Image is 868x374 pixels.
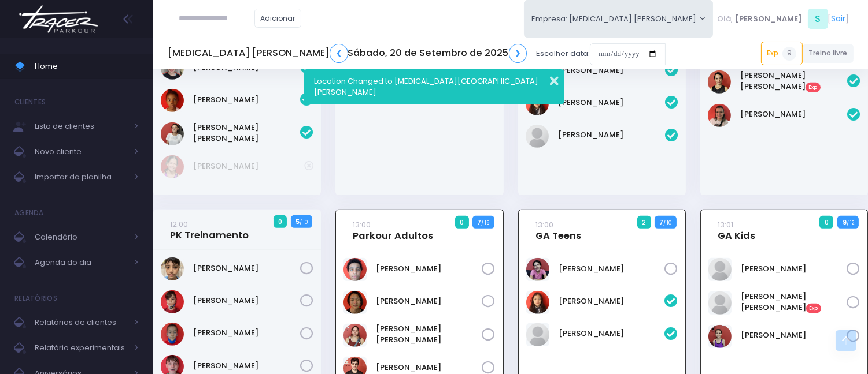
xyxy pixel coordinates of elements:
a: 13:00GA Teens [535,219,581,242]
span: Exp [806,304,821,314]
small: 13:00 [535,219,553,230]
a: [PERSON_NAME] [376,362,482,373]
a: [PERSON_NAME] [559,296,664,307]
h5: [MEDICAL_DATA] [PERSON_NAME] Sábado, 20 de Setembro de 2025 [168,44,527,63]
a: [PERSON_NAME] [PERSON_NAME]Exp [740,70,847,93]
a: ❮ [330,44,348,63]
strong: 7 [477,218,481,227]
a: [PERSON_NAME] [193,295,300,306]
img: Paloma Mondini [708,104,731,127]
a: [PERSON_NAME] [741,263,847,275]
a: [PERSON_NAME] [193,360,300,372]
a: Exp9 [761,42,803,65]
a: Adicionar [254,9,302,28]
span: Relatório experimentais [35,341,127,356]
span: 9 [782,47,796,61]
img: Gustavo Yuto Ueno Andrade [161,323,184,346]
h4: Relatórios [14,287,57,310]
strong: 5 [296,217,300,226]
small: 12:00 [170,219,188,230]
img: Giovanna de Souza Nunes [708,291,732,315]
span: Olá, [718,13,733,25]
small: / 10 [300,219,308,226]
img: Fabiane Rodrigues Martins [708,70,731,93]
div: Escolher data: [168,40,666,67]
a: [PERSON_NAME] [559,263,664,275]
span: 0 [274,215,287,228]
a: ❯ [509,44,527,63]
div: [ ] [713,6,854,32]
a: [PERSON_NAME] [PERSON_NAME] [193,122,300,144]
a: [PERSON_NAME] [558,129,665,141]
span: Relatórios de clientes [35,315,127,330]
img: Felipe Jun Sasahara [343,291,367,314]
span: Lista de clientes [35,119,127,134]
a: [PERSON_NAME] [741,330,847,341]
img: Frederico Piai Giovaninni [161,290,184,313]
a: 13:00Parkour Adultos [353,219,434,242]
span: 2 [637,216,651,229]
a: [PERSON_NAME] [558,65,665,76]
span: 0 [455,216,469,229]
a: Treino livre [803,44,854,63]
a: [PERSON_NAME] [559,328,664,339]
small: / 15 [481,219,489,226]
img: Arthur Castro [161,257,184,280]
a: 13:01GA Kids [718,219,755,242]
strong: 9 [843,218,847,227]
span: S [808,9,828,29]
img: Manuela Moretz Andrade [161,155,184,178]
img: Flávia Cristina Moreira Nadur [343,324,367,347]
small: 13:01 [718,219,733,230]
img: Sophia Quental Tovani [526,323,549,346]
a: [PERSON_NAME] [376,296,482,307]
a: [PERSON_NAME] [558,97,665,109]
span: Calendário [35,230,127,245]
small: / 10 [663,219,671,226]
img: Melissa Tiemi Komatsu [526,291,549,314]
img: Íris Possam Matsuhashi [708,325,732,348]
span: Agenda do dia [35,255,127,270]
strong: 7 [659,218,663,227]
img: Beatriz Primo Sanci [708,258,732,281]
span: Location Changed to [MEDICAL_DATA][GEOGRAPHIC_DATA][PERSON_NAME] [314,76,538,98]
a: Sair [832,13,846,25]
a: [PERSON_NAME] [740,109,847,120]
img: Sophia Quental Tovani [526,125,549,148]
h4: Clientes [14,91,46,114]
a: [PERSON_NAME] [193,160,304,172]
span: Home [35,59,139,74]
a: [PERSON_NAME] [193,327,300,339]
a: [PERSON_NAME] [PERSON_NAME]Exp [741,291,847,314]
a: [PERSON_NAME] [193,263,300,274]
a: [PERSON_NAME] [PERSON_NAME] [376,323,482,346]
span: Novo cliente [35,144,127,159]
a: 12:00PK Treinamento [170,218,249,241]
span: Exp [806,83,821,93]
img: Giovanna Campion Landi Visconti [526,258,549,281]
span: 0 [819,216,833,229]
a: [PERSON_NAME] [376,263,482,275]
a: [PERSON_NAME] [193,94,300,106]
img: Akhin Pedrosa Moreira [343,258,367,281]
img: Laura Varjão [161,89,184,112]
small: 13:00 [353,219,371,230]
span: [PERSON_NAME] [735,13,802,25]
span: Importar da planilha [35,170,127,185]
small: / 12 [847,219,854,226]
img: Maria Eduarda Wallace de Souza [161,122,184,145]
h4: Agenda [14,201,44,225]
